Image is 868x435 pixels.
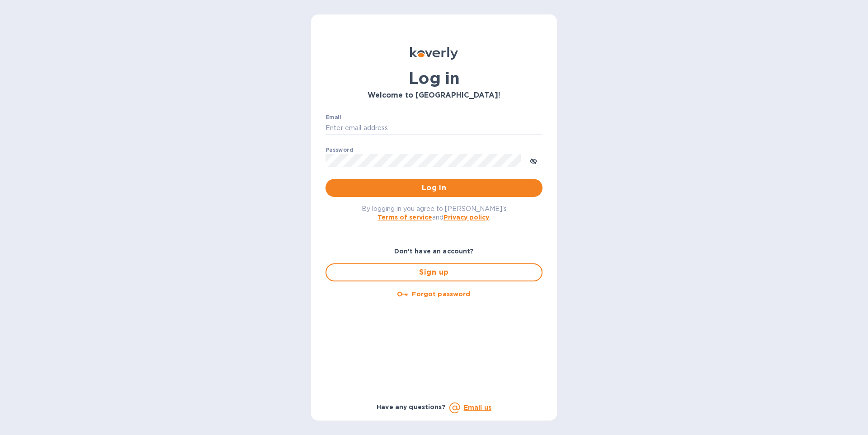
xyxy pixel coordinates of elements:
[325,122,542,135] input: Enter email address
[325,69,542,88] h1: Log in
[377,214,432,221] a: Terms of service
[412,290,470,298] u: Forgot password
[325,91,542,100] h3: Welcome to [GEOGRAPHIC_DATA]!
[377,403,446,411] b: Have any questions?
[325,179,542,197] button: Log in
[325,263,542,281] button: Sign up
[334,267,534,278] span: Sign up
[333,182,535,193] span: Log in
[325,115,341,120] label: Email
[410,47,458,60] img: Koverly
[325,147,353,153] label: Password
[362,205,507,221] span: By logging in you agree to [PERSON_NAME]'s and .
[394,248,474,255] b: Don't have an account?
[443,214,489,221] a: Privacy policy
[464,404,491,411] a: Email us
[524,151,542,169] button: toggle password visibility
